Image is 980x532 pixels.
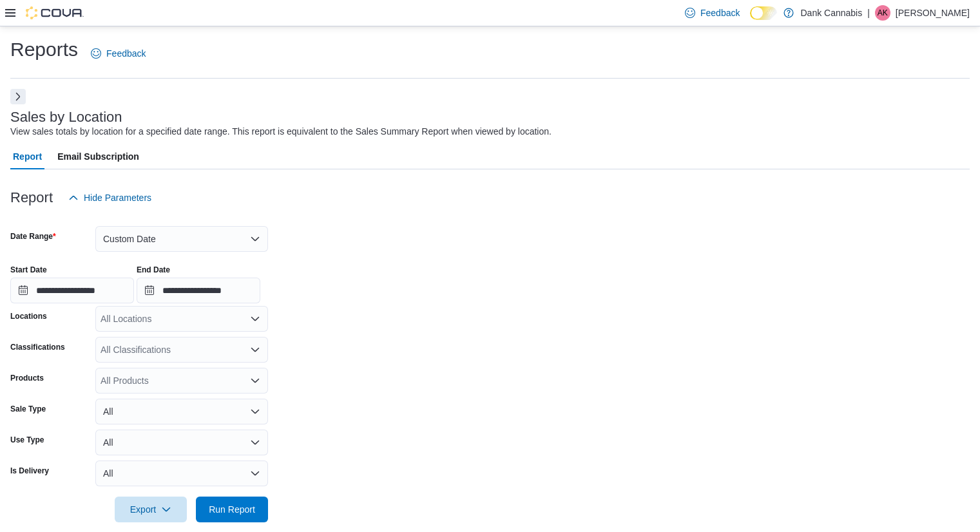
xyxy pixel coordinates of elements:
[84,191,151,204] span: Hide Parameters
[95,399,268,424] button: All
[137,278,260,303] input: Press the down key to open a popover containing a calendar.
[10,466,49,476] label: Is Delivery
[750,6,777,20] input: Dark Mode
[10,109,122,125] h3: Sales by Location
[10,231,56,242] label: Date Range
[878,5,888,21] span: AK
[896,5,970,21] p: [PERSON_NAME]
[10,278,134,303] input: Press the down key to open a popover containing a calendar.
[86,41,151,66] a: Feedback
[106,47,146,60] span: Feedback
[250,345,260,355] button: Open list of options
[10,404,46,414] label: Sale Type
[750,20,751,21] span: Dark Mode
[10,435,44,445] label: Use Type
[875,5,890,21] div: Arshi Kalkat
[10,265,47,275] label: Start Date
[209,503,255,516] span: Run Report
[10,89,26,104] button: Next
[95,430,268,455] button: All
[10,125,552,138] div: View sales totals by location for a specified date range. This report is equivalent to the Sales ...
[10,190,53,205] h3: Report
[10,37,78,62] h1: Reports
[95,226,268,252] button: Custom Date
[63,185,157,211] button: Hide Parameters
[115,497,187,522] button: Export
[10,311,47,321] label: Locations
[250,314,260,324] button: Open list of options
[196,497,268,522] button: Run Report
[137,265,170,275] label: End Date
[700,6,740,19] span: Feedback
[250,375,260,386] button: Open list of options
[13,144,42,169] span: Report
[10,342,65,352] label: Classifications
[10,373,44,383] label: Products
[122,497,179,522] span: Export
[57,144,139,169] span: Email Subscription
[26,6,84,19] img: Cova
[867,5,870,21] p: |
[95,461,268,486] button: All
[800,5,862,21] p: Dank Cannabis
